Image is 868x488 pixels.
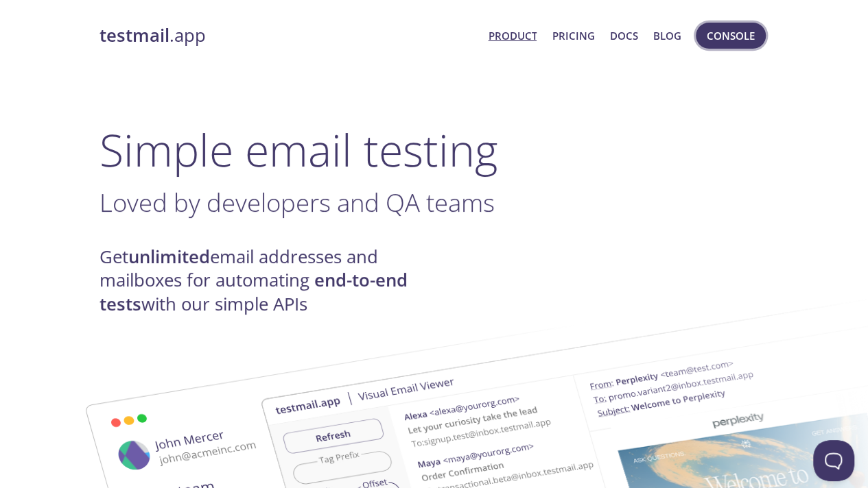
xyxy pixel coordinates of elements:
[99,185,495,219] span: Loved by developers and QA teams
[99,123,769,176] h1: Simple email testing
[99,24,478,47] a: testmail.app
[488,27,537,45] a: Product
[99,245,434,316] h4: Get email addresses and mailboxes for automating with our simple APIs
[813,440,854,481] iframe: Help Scout Beacon - Open
[610,27,638,45] a: Docs
[128,245,210,269] strong: unlimited
[99,268,408,315] strong: end-to-end tests
[552,27,594,45] a: Pricing
[99,23,169,47] strong: testmail
[696,23,766,49] button: Console
[653,27,681,45] a: Blog
[707,27,755,45] span: Console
